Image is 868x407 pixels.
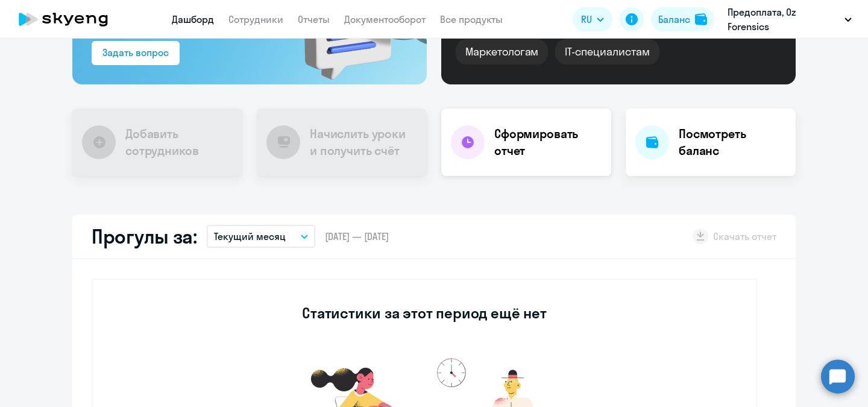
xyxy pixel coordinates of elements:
[440,13,503,25] a: Все продукты
[298,13,330,25] a: Отчеты
[555,39,659,65] div: IT-специалистам
[92,224,197,248] h2: Прогулы за:
[125,125,233,159] h4: Добавить сотрудников
[172,13,214,25] a: Дашборд
[344,13,426,25] a: Документооборот
[658,12,690,27] div: Баланс
[302,303,546,323] h3: Статистики за этот период ещё нет
[581,12,592,27] span: RU
[228,13,283,25] a: Сотрудники
[207,225,315,248] button: Текущий месяц
[722,5,858,34] button: Предоплата, Oz Forensics
[325,230,389,243] span: [DATE] — [DATE]
[679,125,786,159] h4: Посмотреть баланс
[651,7,714,31] button: Балансbalance
[214,229,286,244] p: Текущий месяц
[573,7,612,31] button: RU
[310,125,415,159] h4: Начислить уроки и получить счёт
[456,39,548,65] div: Маркетологам
[494,125,602,159] h4: Сформировать отчет
[102,45,169,60] div: Задать вопрос
[695,13,707,25] img: balance
[728,5,840,34] p: Предоплата, Oz Forensics
[92,41,180,65] button: Задать вопрос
